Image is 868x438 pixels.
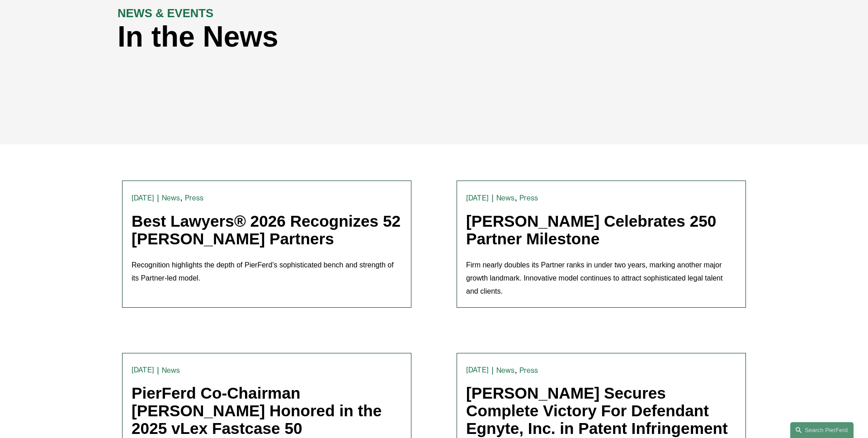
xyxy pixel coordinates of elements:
a: Best Lawyers® 2026 Recognizes 52 [PERSON_NAME] Partners [132,212,401,248]
span: , [515,365,517,375]
a: [PERSON_NAME] Celebrates 250 Partner Milestone [466,212,716,248]
strong: NEWS & EVENTS [118,7,213,19]
a: Press [519,194,538,202]
span: , [515,193,517,202]
a: News [162,194,180,202]
a: Search this site [790,422,854,438]
a: News [162,366,180,375]
time: [DATE] [132,195,154,202]
a: News [496,194,515,202]
span: , [180,193,183,202]
time: [DATE] [466,367,489,374]
a: Press [185,194,203,202]
a: News [496,366,515,375]
a: PierFerd Co-Chairman [PERSON_NAME] Honored in the 2025 vLex Fastcase 50 [132,384,382,437]
time: [DATE] [132,367,154,374]
p: Recognition highlights the depth of PierFerd’s sophisticated bench and strength of its Partner-le... [132,259,402,285]
h1: In the News [118,20,592,53]
p: Firm nearly doubles its Partner ranks in under two years, marking another major growth landmark. ... [466,259,736,298]
time: [DATE] [466,195,489,202]
a: Press [519,366,538,375]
